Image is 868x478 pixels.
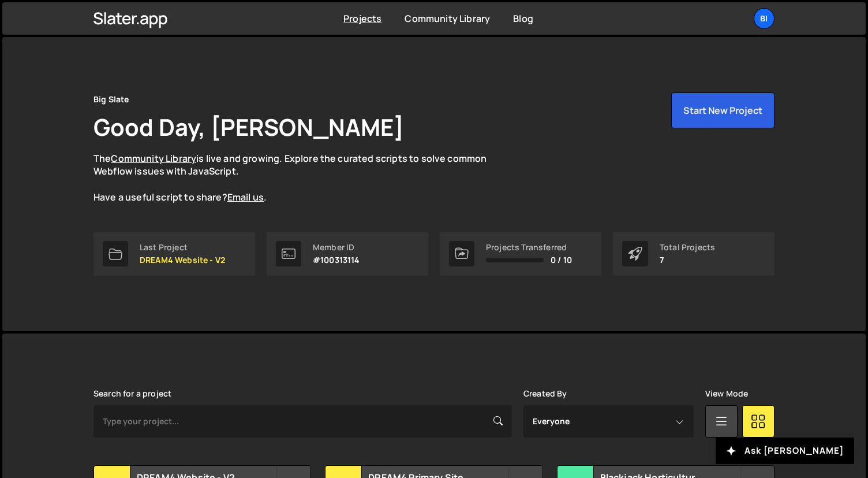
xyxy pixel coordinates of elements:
div: Last Project [140,243,225,252]
label: Created By [523,389,567,398]
div: Total Projects [660,243,715,252]
a: Community Library [111,152,196,165]
input: Type your project... [93,405,512,438]
div: Projects Transferred [486,243,572,252]
a: Email us [227,191,264,203]
p: 7 [660,255,715,265]
a: Blog [513,12,533,25]
p: The is live and growing. Explore the curated scripts to solve common Webflow issues with JavaScri... [93,152,509,204]
a: Last Project DREAM4 Website - V2 [93,232,255,276]
span: 0 / 10 [551,255,572,265]
a: Projects [343,12,381,25]
label: Search for a project [93,389,171,398]
button: Start New Project [671,92,775,128]
label: View Mode [705,389,748,398]
p: DREAM4 Website - V2 [140,255,225,265]
a: Community Library [405,12,490,25]
p: #100313114 [313,255,360,265]
a: Bi [754,8,775,29]
button: Ask [PERSON_NAME] [716,438,854,464]
div: Member ID [313,243,360,252]
div: Big Slate [93,92,129,106]
h1: Good Day, [PERSON_NAME] [93,111,404,143]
